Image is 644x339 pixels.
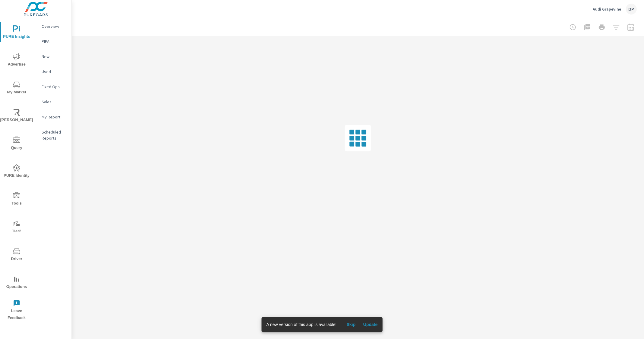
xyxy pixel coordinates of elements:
div: My Report [33,112,72,121]
p: Used [42,69,67,75]
div: DP [626,4,637,15]
p: PIPA [42,38,67,44]
span: My Market [2,81,31,96]
span: Operations [2,276,31,290]
span: Skip [344,322,358,327]
span: Advertise [2,53,31,68]
span: Leave Feedback [2,300,31,321]
div: nav menu [0,18,33,324]
p: New [42,53,67,60]
span: Driver [2,248,31,263]
span: A new version of this app is available! [266,322,337,327]
span: [PERSON_NAME] [2,109,31,124]
span: PURE Identity [2,164,31,179]
span: Tools [2,192,31,207]
p: Audi Grapevine [593,6,621,12]
button: Update [361,320,380,329]
span: Update [363,322,378,327]
div: New [33,52,72,61]
p: Sales [42,99,67,105]
span: Query [2,137,31,151]
div: Overview [33,22,72,31]
p: My Report [42,114,67,120]
div: Used [33,67,72,76]
p: Fixed Ops [42,84,67,90]
div: Fixed Ops [33,82,72,91]
span: PURE Insights [2,25,31,40]
span: Tier2 [2,220,31,235]
div: Sales [33,97,72,106]
div: PIPA [33,37,72,46]
button: Skip [341,320,361,329]
p: Overview [42,23,67,29]
p: Scheduled Reports [42,129,67,141]
div: Scheduled Reports [33,128,72,143]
